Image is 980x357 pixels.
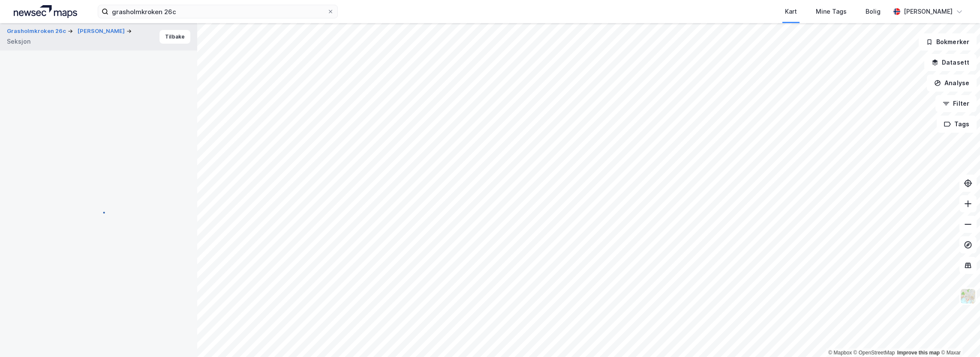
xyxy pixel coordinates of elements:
[7,36,30,47] div: Seksjon
[866,6,881,17] div: Bolig
[78,27,126,36] button: [PERSON_NAME]
[904,6,953,17] div: [PERSON_NAME]
[937,316,980,357] div: Kontrollprogram for chat
[816,6,847,17] div: Mine Tags
[937,116,977,133] button: Tags
[92,205,105,219] img: spinner.a6d8c91a73a9ac5275cf975e30b51cfb.svg
[935,95,977,112] button: Filter
[828,350,852,356] a: Mapbox
[937,316,980,357] iframe: Chat Widget
[108,5,327,18] input: Søk på adresse, matrikkel, gårdeiere, leietakere eller personer
[897,350,940,356] a: Improve this map
[960,288,976,304] img: Z
[924,54,977,71] button: Datasett
[7,27,68,36] button: Grasholmkroken 26c
[785,6,797,17] div: Kart
[919,33,977,51] button: Bokmerker
[854,350,895,356] a: OpenStreetMap
[927,74,977,92] button: Analyse
[14,5,77,18] img: logo.a4113a55bc3d86da70a041830d287a7e.svg
[159,30,190,44] button: Tilbake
